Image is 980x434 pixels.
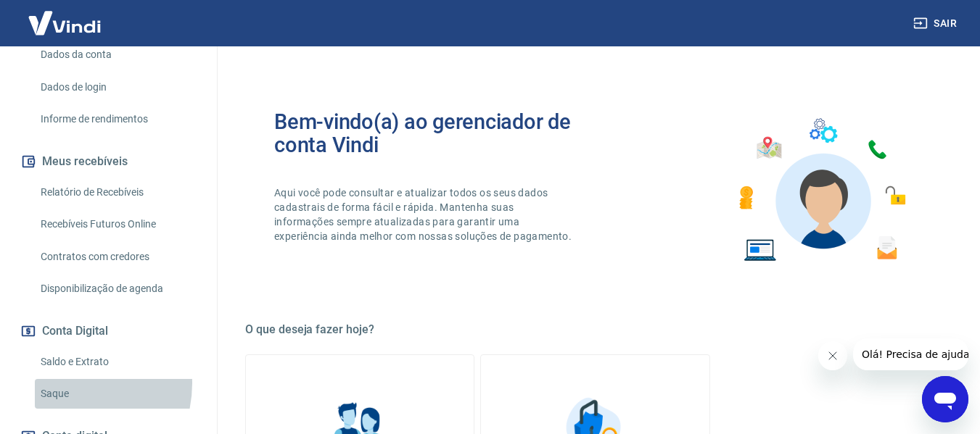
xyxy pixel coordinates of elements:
a: Recebíveis Futuros Online [35,209,199,239]
iframe: Mensagem da empresa [853,338,968,370]
p: Aqui você pode consultar e atualizar todos os seus dados cadastrais de forma fácil e rápida. Mant... [274,185,575,243]
a: Disponibilização de agenda [35,274,199,304]
img: Imagem de um avatar masculino com diversos icones exemplificando as funcionalidades do gerenciado... [726,110,916,270]
img: Vindi [17,1,112,45]
h2: Bem-vindo(a) ao gerenciador de conta Vindi [274,110,596,157]
button: Meus recebíveis [17,146,199,178]
a: Saque [35,379,199,409]
iframe: Botão para abrir a janela de mensagens [922,376,968,422]
a: Informe de rendimentos [35,104,199,134]
span: Olá! Precisa de ajuda? [9,10,122,22]
button: Sair [910,10,963,37]
h5: O que deseja fazer hoje? [245,322,945,337]
a: Contratos com credores [35,242,199,272]
a: Saldo e Extrato [35,347,199,377]
a: Relatório de Recebíveis [35,178,199,207]
iframe: Fechar mensagem [818,341,847,370]
a: Dados de login [35,72,199,102]
button: Conta Digital [17,315,199,347]
a: Dados da conta [35,40,199,70]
